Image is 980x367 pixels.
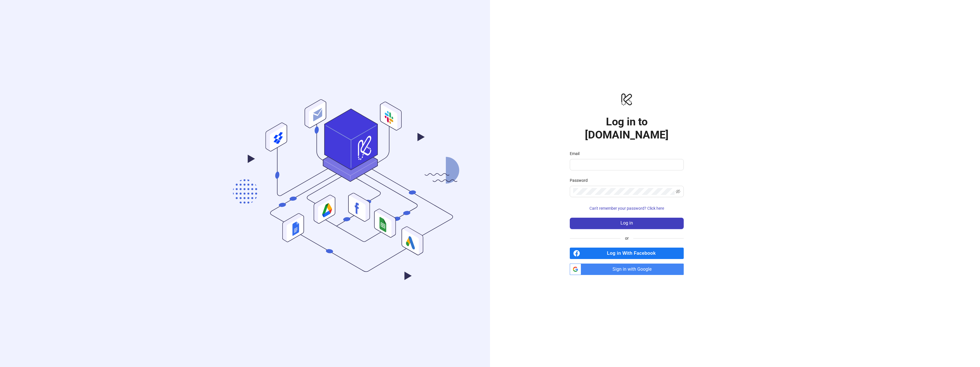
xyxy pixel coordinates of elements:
input: Email [573,161,679,168]
span: Can't remember your password? Click here [589,206,664,211]
input: Password [573,188,675,195]
button: Can't remember your password? Click here [570,204,684,213]
a: Can't remember your password? Click here [570,206,684,211]
button: Log in [570,218,684,229]
label: Email [570,150,583,157]
span: Log in [620,221,633,226]
a: Sign in with Google [570,264,684,275]
span: Log in With Facebook [582,248,684,259]
span: or [620,235,633,241]
h1: Log in to [DOMAIN_NAME] [570,115,684,141]
label: Password [570,177,591,183]
span: eye-invisible [676,189,680,194]
span: Sign in with Google [583,264,684,275]
a: Log in With Facebook [570,248,684,259]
